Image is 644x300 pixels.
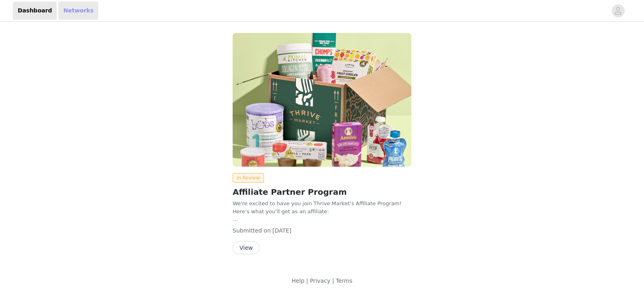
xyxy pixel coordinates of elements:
span: | [306,278,308,284]
a: View [233,245,260,251]
button: View [233,241,260,254]
a: Privacy [310,278,330,284]
span: Submitted on [233,227,271,234]
p: We're excited to have you join Thrive Market’s Affiliate Program! Here’s what you’ll get as an af... [233,200,411,215]
a: Networks [58,2,98,20]
span: In Review [233,173,264,183]
span: | [332,278,334,284]
h2: Affiliate Partner Program [233,186,411,198]
a: Terms [336,278,352,284]
img: Thrive Market [233,33,411,167]
span: [DATE] [272,227,291,234]
a: Help [291,278,304,284]
a: Dashboard [13,2,57,20]
div: avatar [614,4,622,17]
